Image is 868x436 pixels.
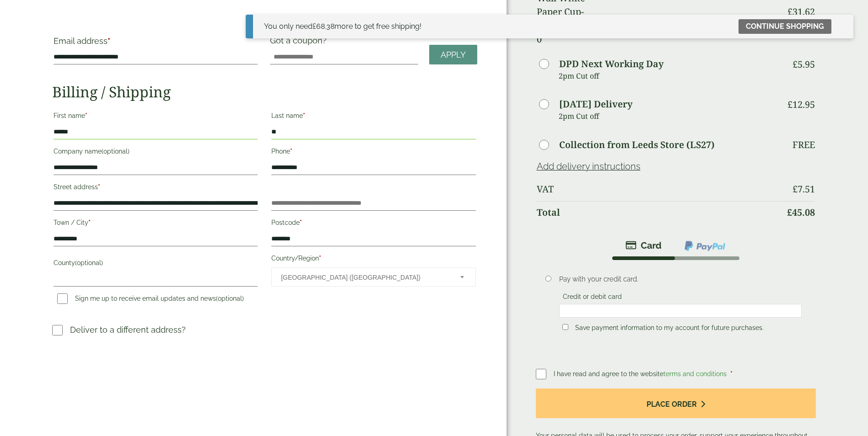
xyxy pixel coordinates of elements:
span: Country/Region [271,267,475,287]
span: (optional) [75,259,103,266]
abbr: required [88,219,91,226]
label: Phone [271,145,475,160]
button: Place order [536,388,816,418]
abbr: required [108,36,110,46]
label: Collection from Leeds Store (LS27) [559,140,715,149]
div: You only need more to get free shipping! [264,21,421,32]
span: £ [787,206,792,218]
abbr: required [319,255,321,262]
bdi: 45.08 [787,206,815,218]
h2: Billing / Shipping [52,83,477,101]
label: Company name [54,145,258,160]
label: Street address [54,181,258,196]
img: stripe.png [625,240,662,251]
label: Sign me up to receive email updates and news [54,295,248,305]
span: 68.38 [313,22,334,31]
span: £ [787,98,793,111]
span: £ [793,183,798,195]
a: Continue shopping [739,19,831,34]
span: United Kingdom (UK) [281,268,447,287]
span: I have read and agree to the website [554,370,728,378]
p: Free [793,139,815,150]
label: County [54,256,258,272]
iframe: Secure card payment input frame [562,307,799,315]
abbr: required [85,112,87,119]
span: (optional) [216,295,244,302]
abbr: required [98,183,100,191]
span: £ [793,58,798,70]
abbr: required [303,112,305,119]
p: Deliver to a different address? [70,324,186,336]
a: Apply [429,45,477,64]
span: £ [787,5,793,18]
label: Email address [54,37,258,50]
label: First name [54,109,258,125]
span: (optional) [102,148,129,155]
img: ppcp-gateway.png [684,240,726,252]
p: Pay with your credit card. [559,274,802,284]
bdi: 5.95 [793,58,815,70]
abbr: required [730,370,733,378]
abbr: required [300,219,302,226]
label: Last name [271,109,475,125]
bdi: 31.62 [787,5,815,18]
th: Total [537,201,781,223]
label: Country/Region [271,252,475,267]
th: VAT [537,178,781,200]
p: 2pm Cut off [559,109,781,123]
bdi: 7.51 [793,183,815,195]
bdi: 12.95 [787,98,815,111]
a: terms and conditions [663,370,727,378]
p: 2pm Cut off [559,69,781,83]
label: DPD Next Working Day [559,59,663,69]
abbr: required [290,148,292,155]
label: Save payment information to my account for future purchases. [571,324,767,334]
label: Credit or debit card [559,293,625,303]
label: [DATE] Delivery [559,100,632,109]
input: Sign me up to receive email updates and news(optional) [57,293,68,304]
a: Add delivery instructions [537,161,641,172]
span: Apply [441,50,466,60]
label: Town / City [54,216,258,232]
label: Postcode [271,216,475,232]
span: £ [313,22,316,31]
